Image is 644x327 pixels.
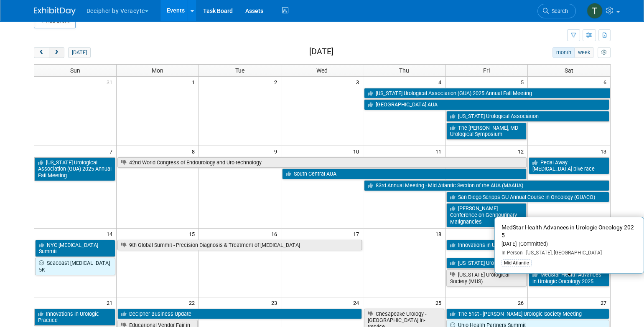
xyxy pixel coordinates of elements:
button: prev [34,47,49,58]
h2: [DATE] [309,47,333,56]
span: Tue [235,67,244,74]
span: [US_STATE], [GEOGRAPHIC_DATA] [523,250,602,256]
a: Innovations in Urologic Practice [34,309,115,326]
span: Search [549,8,568,14]
span: (Committed) [517,241,548,247]
span: 7 [109,146,116,156]
a: NYC [MEDICAL_DATA] Summit [35,240,115,257]
a: Decipher Business Update [117,309,362,319]
a: [US_STATE] Urological Association (GUA) 2025 Annual Fall Meeting [34,157,115,181]
span: Thu [399,67,409,74]
span: 31 [106,77,116,87]
span: 12 [517,146,527,156]
span: 10 [352,146,363,156]
span: 1 [191,77,199,87]
a: The [PERSON_NAME], MD Urological Symposium [446,123,527,140]
span: 13 [600,146,610,156]
i: Personalize Calendar [601,50,607,55]
a: Pedal Away [MEDICAL_DATA] bike race [529,157,609,174]
div: Mid-Atlantic [501,259,532,267]
span: 26 [517,297,527,308]
span: 16 [270,229,281,239]
span: Sat [565,67,573,74]
a: [US_STATE] Urological Association Annual Meeting [446,258,609,269]
span: 6 [603,77,610,87]
span: 14 [106,229,116,239]
span: 24 [352,297,363,308]
a: South Central AUA [282,169,527,179]
span: Wed [316,67,328,74]
span: 2 [273,77,281,87]
span: 23 [270,297,281,308]
span: MedStar Health Advances in Urologic Oncology 2025 [501,224,634,239]
button: myCustomButton [598,47,610,58]
span: In-Person [501,250,523,256]
span: 17 [352,229,363,239]
a: [US_STATE] Urological Society (MUS) [446,269,527,287]
span: Mon [152,67,163,74]
img: Tony Alvarado [587,3,603,19]
span: 5 [520,77,527,87]
a: [PERSON_NAME] Conference on Genitourinary Malignancies [446,203,527,227]
a: Search [537,4,576,18]
a: [US_STATE] Urological Association [446,111,609,122]
span: 3 [355,77,363,87]
a: MedStar Health Advances in Urologic Oncology 2025 [529,269,609,287]
a: [GEOGRAPHIC_DATA] AUA [364,99,609,110]
span: 11 [435,146,445,156]
a: 9th Global Summit - Precision Diagnosis & Treatment of [MEDICAL_DATA] [117,240,362,251]
span: Fri [483,67,490,74]
a: Seacoast [MEDICAL_DATA] 5K [35,258,115,275]
span: 15 [188,229,199,239]
a: San Diego Scripps GU Annual Course in Oncology (GUACO) [446,192,609,203]
a: [US_STATE] Urological Association (GUA) 2025 Annual Fall Meeting [364,88,610,99]
span: Sun [70,67,80,74]
button: next [49,47,64,58]
a: Innovations in Urologic Practice [446,240,610,251]
span: 4 [438,77,445,87]
span: 22 [188,297,199,308]
img: ExhibitDay [34,7,76,15]
div: [DATE] [501,241,637,248]
span: 18 [435,229,445,239]
span: 25 [435,297,445,308]
span: 27 [600,297,610,308]
a: 83rd Annual Meeting - Mid Atlantic Section of the AUA (MAAUA) [364,180,609,191]
a: 42nd World Congress of Endourology and Uro-technology [117,157,527,168]
span: 9 [273,146,281,156]
button: [DATE] [68,47,90,58]
button: week [574,47,593,58]
button: month [552,47,575,58]
a: The 51st - [PERSON_NAME] Urologic Society Meeting [446,309,609,319]
span: 8 [191,146,199,156]
span: 21 [106,297,116,308]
